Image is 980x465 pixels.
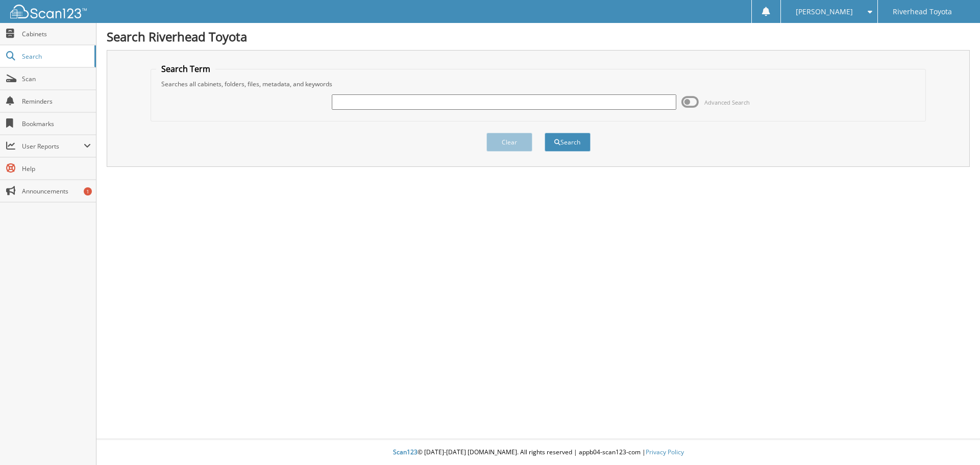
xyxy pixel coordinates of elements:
span: Scan123 [393,448,418,456]
span: Search [22,52,89,61]
span: Bookmarks [22,119,91,128]
div: © [DATE]-[DATE] [DOMAIN_NAME]. All rights reserved | appb04-scan123-com | [96,440,980,465]
span: Scan [22,75,91,83]
button: Clear [486,133,532,152]
span: Riverhead Toyota [893,9,952,15]
div: Searches all cabinets, folders, files, metadata, and keywords [156,80,921,88]
span: Advanced Search [704,99,750,106]
span: Reminders [22,97,91,106]
span: Help [22,164,91,173]
span: Announcements [22,187,91,195]
span: [PERSON_NAME] [796,9,853,15]
button: Search [545,133,591,152]
img: scan123-logo-white.svg [10,5,87,18]
h1: Search Riverhead Toyota [107,28,970,45]
legend: Search Term [156,63,215,75]
a: Privacy Policy [646,448,684,456]
div: 1 [84,187,92,195]
span: User Reports [22,142,84,151]
span: Cabinets [22,30,91,38]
